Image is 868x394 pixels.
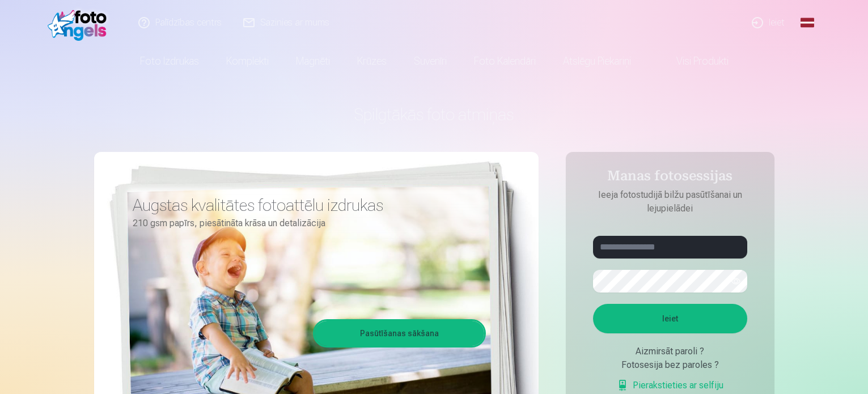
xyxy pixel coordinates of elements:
a: Suvenīri [400,45,460,77]
p: Ieeja fotostudijā bilžu pasūtīšanai un lejupielādei [582,188,759,215]
a: Foto izdrukas [126,45,213,77]
a: Komplekti [213,45,282,77]
a: Atslēgu piekariņi [549,45,645,77]
h1: Spilgtākās foto atmiņas [94,104,774,125]
a: Pasūtīšanas sākšana [315,321,484,346]
h3: Augstas kvalitātes fotoattēlu izdrukas [133,195,477,215]
button: Ieiet [593,304,747,333]
h4: Manas fotosessijas [582,168,759,188]
a: Krūzes [344,45,400,77]
p: 210 gsm papīrs, piesātināta krāsa un detalizācija [133,215,477,231]
img: /fa1 [48,5,113,41]
div: Aizmirsāt paroli ? [593,345,747,358]
a: Pierakstieties ar selfiju [617,379,723,392]
div: Fotosesija bez paroles ? [593,358,747,372]
a: Foto kalendāri [460,45,549,77]
a: Visi produkti [645,45,742,77]
a: Magnēti [282,45,344,77]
